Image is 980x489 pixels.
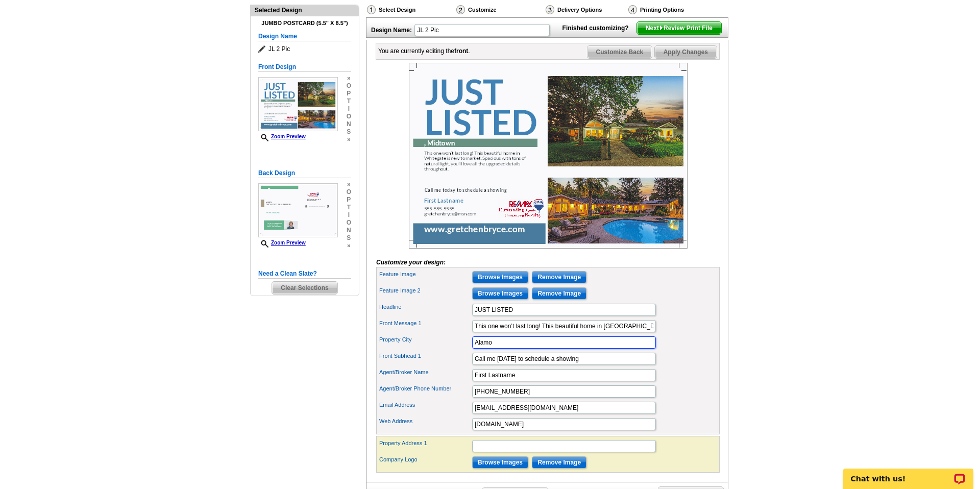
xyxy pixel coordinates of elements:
[379,439,471,448] label: Property Address 1
[659,26,664,30] img: button-next-arrow-white.png
[347,136,351,143] span: »
[258,62,351,72] h5: Front Design
[258,269,351,279] h5: Need a Clean Slate?
[532,271,586,283] input: Remove Image
[347,90,351,97] span: p
[347,234,351,242] span: s
[379,417,471,426] label: Web Address
[251,5,359,15] div: Selected Design
[628,5,637,14] img: Printing Options & Summary
[379,455,471,464] label: Company Logo
[347,181,351,188] span: »
[347,97,351,105] span: t
[379,368,471,377] label: Agent/Broker Name
[454,47,468,55] b: front
[546,5,554,14] img: Delivery Options
[347,128,351,136] span: s
[379,319,471,328] label: Front Message 1
[347,105,351,113] span: i
[258,183,338,237] img: Z18880179_00001_2.jpg
[637,22,721,34] span: Next Review Print File
[532,456,586,469] input: Remove Image
[545,5,627,15] div: Delivery Options
[347,227,351,234] span: n
[347,113,351,120] span: o
[347,188,351,196] span: o
[258,168,351,178] h5: Back Design
[347,242,351,250] span: »
[258,77,338,131] img: Z18880179_00001_1.jpg
[258,32,351,41] h5: Design Name
[258,240,306,246] a: Zoom Preview
[379,335,471,344] label: Property City
[837,457,980,489] iframe: LiveChat chat widget
[347,82,351,90] span: o
[376,259,446,266] i: Customize your design:
[627,5,718,15] div: Printing Options
[258,20,351,27] h4: Jumbo Postcard (5.5" x 8.5")
[456,5,465,14] img: Customize
[367,5,376,14] img: Select Design
[472,456,528,469] input: Browse Images
[366,5,455,17] div: Select Design
[347,204,351,211] span: t
[347,120,351,128] span: n
[347,196,351,204] span: p
[409,63,688,249] img: Z18880179_00001_1.jpg
[655,46,717,58] span: Apply Changes
[472,271,528,283] input: Browse Images
[258,134,306,139] a: Zoom Preview
[379,270,471,279] label: Feature Image
[379,303,471,311] label: Headline
[472,287,528,300] input: Browse Images
[347,219,351,227] span: o
[258,44,351,54] span: JL 2 Pic
[587,46,652,58] span: Customize Back
[347,75,351,82] span: »
[347,211,351,219] span: i
[272,282,337,294] span: Clear Selections
[532,287,586,300] input: Remove Image
[371,27,412,34] strong: Design Name:
[379,401,471,409] label: Email Address
[562,25,635,32] strong: Finished customizing?
[378,46,470,56] div: You are currently editing the .
[379,286,471,295] label: Feature Image 2
[379,384,471,393] label: Agent/Broker Phone Number
[455,5,545,17] div: Customize
[379,352,471,360] label: Front Subhead 1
